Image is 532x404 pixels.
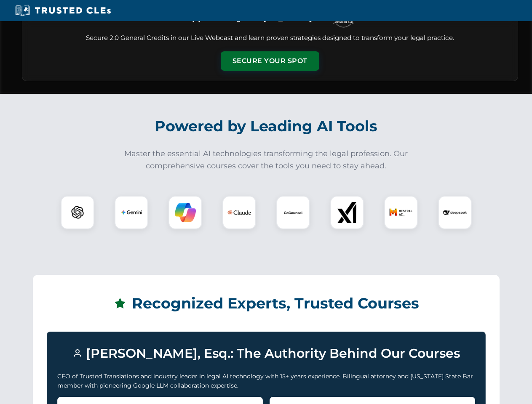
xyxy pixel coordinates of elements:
[32,33,508,43] p: Secure 2.0 General Credits in our Live Webcast and learn proven strategies designed to transform ...
[168,196,202,229] div: Copilot
[221,51,319,71] button: Secure Your Spot
[276,196,310,229] div: CoCounsel
[13,4,113,17] img: Trusted CLEs
[438,196,472,229] div: DeepSeek
[330,196,364,229] div: xAI
[65,200,90,225] img: ChatGPT Logo
[57,372,475,391] p: CEO of Trusted Translations and industry leader in legal AI technology with 15+ years experience....
[57,342,475,365] h3: [PERSON_NAME], Esq.: The Authority Behind Our Courses
[61,196,94,229] div: ChatGPT
[389,201,413,224] img: Mistral AI Logo
[337,202,358,223] img: xAI Logo
[283,202,304,223] img: CoCounsel Logo
[121,202,142,223] img: Gemini Logo
[175,202,196,223] img: Copilot Logo
[384,196,418,229] div: Mistral AI
[115,196,148,229] div: Gemini
[33,112,500,141] h2: Powered by Leading AI Tools
[47,289,486,318] h2: Recognized Experts, Trusted Courses
[119,148,414,172] p: Master the essential AI technologies transforming the legal profession. Our comprehensive courses...
[227,201,251,224] img: Claude Logo
[443,201,467,224] img: DeepSeek Logo
[222,196,256,229] div: Claude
